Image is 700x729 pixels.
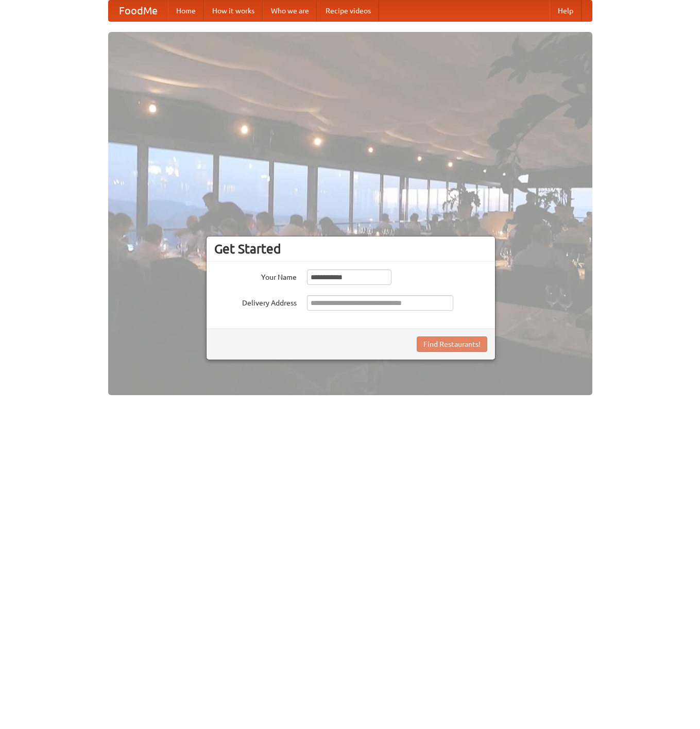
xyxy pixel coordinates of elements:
[204,1,263,21] a: How it works
[214,241,487,257] h3: Get Started
[263,1,317,21] a: Who we are
[550,1,582,21] a: Help
[214,269,297,282] label: Your Name
[417,336,487,352] button: Find Restaurants!
[214,295,297,308] label: Delivery Address
[168,1,204,21] a: Home
[317,1,379,21] a: Recipe videos
[109,1,168,21] a: FoodMe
